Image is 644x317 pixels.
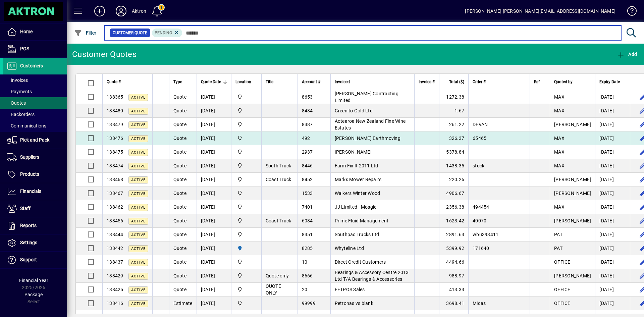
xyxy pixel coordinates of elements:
[439,187,468,200] td: 4906.67
[131,123,146,127] span: Active
[554,149,565,155] span: MAX
[554,301,571,306] span: OFFICE
[107,204,123,210] span: 138462
[131,302,146,306] span: Active
[335,91,398,103] span: [PERSON_NAME] Contracting Limited
[197,200,231,214] td: [DATE]
[554,273,591,278] span: [PERSON_NAME]
[173,177,186,182] span: Quote
[235,300,257,307] span: Central
[20,223,37,228] span: Reports
[473,246,489,251] span: 171640
[439,118,468,131] td: 261.22
[201,78,221,86] span: Quote Date
[554,78,591,86] div: Quoted by
[113,30,147,36] span: Customer Quote
[595,283,630,297] td: [DATE]
[235,78,251,86] span: Location
[197,104,231,118] td: [DATE]
[335,78,350,86] span: Invoiced
[197,187,231,200] td: [DATE]
[302,78,326,86] div: Account #
[439,173,468,187] td: 220.26
[3,234,67,251] a: Settings
[302,218,313,223] span: 6084
[201,78,227,86] div: Quote Date
[615,48,639,60] button: Add
[235,176,257,183] span: Central
[439,255,468,269] td: 4494.66
[335,232,379,237] span: Southpac Trucks Ltd
[173,287,186,292] span: Quote
[302,122,313,127] span: 8387
[335,259,386,265] span: Direct Credit Customers
[7,77,28,83] span: Invoices
[89,5,110,17] button: Add
[235,217,257,224] span: Central
[335,78,410,86] div: Invoiced
[197,118,231,131] td: [DATE]
[131,205,146,210] span: Active
[439,200,468,214] td: 2356.38
[554,94,565,100] span: MAX
[131,192,146,196] span: Active
[110,5,132,17] button: Profile
[554,287,571,292] span: OFFICE
[554,232,562,237] span: PAT
[302,136,310,141] span: 492
[107,94,123,100] span: 138365
[3,252,67,268] a: Support
[20,206,31,211] span: Staff
[3,183,67,200] a: Financials
[595,90,630,104] td: [DATE]
[465,6,615,16] div: [PERSON_NAME] [PERSON_NAME][EMAIL_ADDRESS][DOMAIN_NAME]
[131,109,146,113] span: Active
[107,177,123,182] span: 138468
[131,178,146,182] span: Active
[554,259,571,265] span: OFFICE
[107,122,123,127] span: 138479
[3,74,67,86] a: Invoices
[449,78,464,86] span: Total ($)
[554,78,573,86] span: Quoted by
[335,177,382,182] span: Marks Mower Repairs
[107,273,123,278] span: 138429
[554,136,565,141] span: MAX
[473,163,484,168] span: stock
[20,154,39,160] span: Suppliers
[24,292,43,297] span: Package
[197,159,231,173] td: [DATE]
[595,297,630,310] td: [DATE]
[19,278,48,283] span: Financial Year
[302,191,313,196] span: 1533
[197,297,231,310] td: [DATE]
[173,259,186,265] span: Quote
[473,78,526,86] div: Order #
[7,112,35,117] span: Backorders
[7,89,32,94] span: Payments
[20,29,33,34] span: Home
[235,107,257,114] span: Central
[173,232,186,237] span: Quote
[131,137,146,141] span: Active
[173,108,186,113] span: Quote
[302,163,313,168] span: 8446
[335,270,409,282] span: Bearings & Accessory Centre 2013 Ltd T/A Bearings & Accessories
[419,78,435,86] span: Invoice #
[173,94,186,100] span: Quote
[3,41,67,57] a: POS
[302,273,313,278] span: 8666
[266,283,281,296] span: QUOTE ONLY
[473,78,486,86] span: Order #
[197,90,231,104] td: [DATE]
[132,6,146,16] div: Aktron
[107,246,123,251] span: 138442
[595,228,630,242] td: [DATE]
[439,283,468,297] td: 413.33
[3,97,67,109] a: Quotes
[235,272,257,279] span: Central
[107,301,123,306] span: 138416
[335,218,389,223] span: Prime Fluid Management
[595,173,630,187] td: [DATE]
[197,173,231,187] td: [DATE]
